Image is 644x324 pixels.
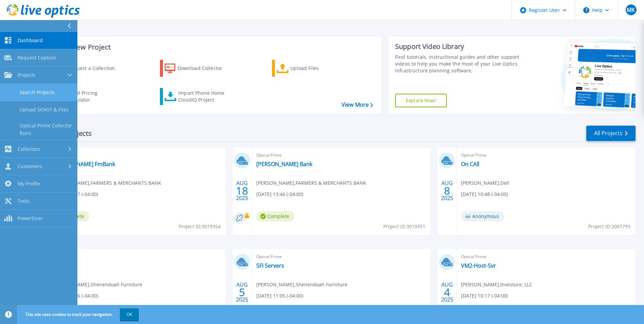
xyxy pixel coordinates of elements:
span: 4 [444,289,450,295]
span: Optical Prime [256,151,427,159]
span: Tools [18,198,30,204]
a: Cloud Pricing Calculator [48,88,124,105]
span: [PERSON_NAME] , Dell [461,179,509,187]
span: Complete [256,211,294,221]
a: Upload Files [272,60,348,77]
div: Import Phone Home CloudIQ Project [178,90,231,103]
span: Optical Prime [461,151,631,159]
span: [PERSON_NAME] , FARMERS & MERCHANTS BANK [51,179,161,187]
span: 18 [236,188,248,194]
span: This site uses cookies to track your navigation. [19,308,139,321]
div: AUG 2025 [441,178,454,203]
span: Optical Prime [256,253,427,260]
span: [DATE] 13:46 (-04:00) [256,191,303,198]
div: AUG 2025 [441,280,454,305]
a: Download Collector [160,60,236,77]
a: [PERSON_NAME] FmBank [51,161,115,167]
button: OK [120,308,139,321]
span: Project ID: 3007793 [588,223,630,230]
a: View More [342,102,373,108]
span: PowerSizer [18,215,43,221]
div: Cloud Pricing Calculator [67,90,121,103]
div: Download Collector [178,61,232,75]
a: Request a Collection [48,60,124,77]
span: [DATE] 11:05 (-04:00) [256,292,303,300]
span: [PERSON_NAME] , Shenendoah Furniture [256,281,347,288]
span: Optical Prime [461,253,631,260]
a: VM2-Host-Svr [461,262,496,269]
span: Collectors [18,146,40,152]
span: [PERSON_NAME] , Shenendoah Furniture [51,281,142,288]
a: SFI Servers [256,262,284,269]
div: Support Video Library [395,42,521,51]
span: MK [627,7,635,13]
span: Project ID: 3019351 [383,223,425,230]
div: Find tutorials, instructional guides and other support videos to help you make the most of your L... [395,54,521,74]
div: Request a Collection [68,61,122,75]
a: All Projects [586,126,636,141]
span: [DATE] 10:48 (-04:00) [461,191,508,198]
span: 5 [239,289,245,295]
a: Explore Now! [395,94,447,107]
a: On CAll [461,161,479,167]
span: Anonymous [461,211,504,221]
span: Dashboard [18,37,43,43]
span: Project ID: 3019354 [179,223,221,230]
span: [PERSON_NAME] , Investure, LLC [461,281,532,288]
span: Request Capture [18,55,56,61]
span: [DATE] 10:17 (-04:00) [461,292,508,300]
span: Projects [18,72,36,78]
span: Optical Prime [51,151,222,159]
a: [PERSON_NAME] Bank [256,161,312,167]
span: [PERSON_NAME] , FARMERS & MERCHANTS BANK [256,179,366,187]
h3: Start a New Project [48,43,373,51]
span: Optical Prime [51,253,222,260]
div: AUG 2025 [236,280,249,305]
div: AUG 2025 [236,178,249,203]
span: 8 [444,188,450,194]
div: Upload Files [290,61,345,75]
span: My Profile [18,181,40,187]
span: Customers [18,163,42,169]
